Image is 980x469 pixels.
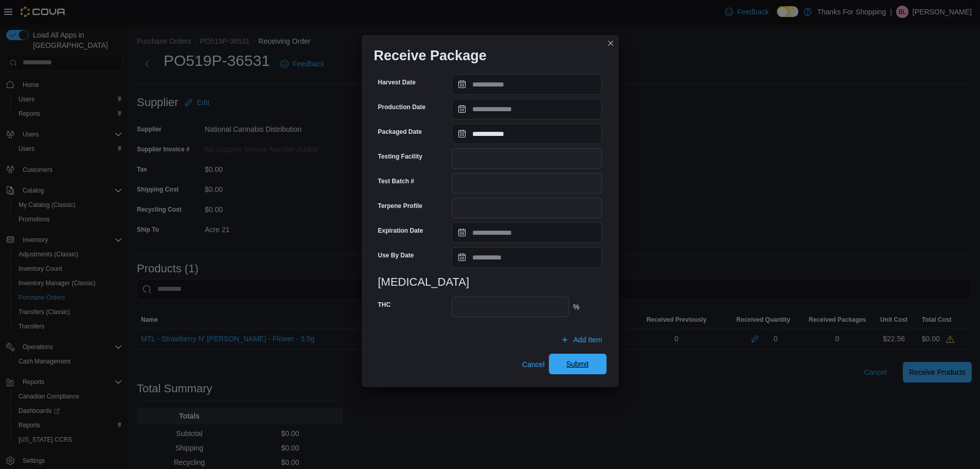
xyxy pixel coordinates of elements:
[557,329,606,350] button: Add Item
[566,359,589,369] span: Submit
[573,302,602,312] div: %
[452,222,602,243] input: Press the down key to open a popover containing a calendar.
[604,37,617,49] button: Closes this modal window
[374,47,487,64] h1: Receive Package
[378,177,414,185] label: Test Batch #
[452,99,602,119] input: Press the down key to open a popover containing a calendar.
[549,354,607,374] button: Submit
[378,152,422,161] label: Testing Facility
[378,78,416,86] label: Harvest Date
[378,103,426,111] label: Production Date
[518,354,549,375] button: Cancel
[573,335,602,345] span: Add Item
[378,128,422,136] label: Packaged Date
[378,202,422,210] label: Terpene Profile
[378,251,414,259] label: Use By Date
[378,301,391,309] label: THC
[452,124,602,144] input: Press the down key to open a popover containing a calendar.
[378,276,602,288] h3: [MEDICAL_DATA]
[452,247,602,268] input: Press the down key to open a popover containing a calendar.
[378,227,423,235] label: Expiration Date
[522,359,545,370] span: Cancel
[452,74,602,95] input: Press the down key to open a popover containing a calendar.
